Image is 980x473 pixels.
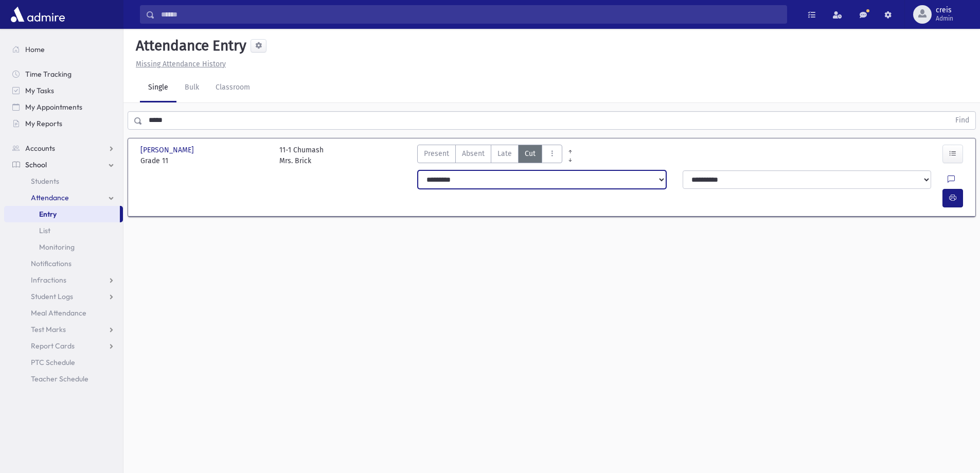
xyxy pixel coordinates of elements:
[25,144,55,153] span: Accounts
[4,321,123,338] a: Test Marks
[31,325,66,334] span: Test Marks
[25,86,54,95] span: My Tasks
[8,4,67,25] img: AdmirePro
[25,102,82,112] span: My Appointments
[140,145,196,155] span: [PERSON_NAME]
[25,160,47,169] span: School
[4,41,123,58] a: Home
[4,82,123,99] a: My Tasks
[949,112,975,129] button: Find
[4,189,123,206] a: Attendance
[4,239,123,255] a: Monitoring
[39,242,75,252] span: Monitoring
[176,74,207,102] a: Bulk
[936,6,953,14] span: creis
[31,374,88,383] span: Teacher Schedule
[31,341,75,351] span: Report Cards
[25,45,45,54] span: Home
[155,5,787,24] input: Search
[39,209,57,219] span: Entry
[31,275,66,285] span: Infractions
[424,148,449,159] span: Present
[4,173,123,189] a: Students
[497,148,512,159] span: Late
[31,259,72,268] span: Notifications
[4,156,123,173] a: School
[4,288,123,305] a: Student Logs
[4,115,123,132] a: My Reports
[4,371,123,387] a: Teacher Schedule
[31,292,73,301] span: Student Logs
[132,60,226,68] a: Missing Attendance History
[140,155,269,166] span: Grade 11
[25,69,72,79] span: Time Tracking
[31,308,86,318] span: Meal Attendance
[4,206,120,222] a: Entry
[31,177,59,186] span: Students
[25,119,62,128] span: My Reports
[4,222,123,239] a: List
[4,140,123,156] a: Accounts
[279,145,324,166] div: 11-1 Chumash Mrs. Brick
[136,60,226,68] u: Missing Attendance History
[462,148,485,159] span: Absent
[4,66,123,82] a: Time Tracking
[132,37,246,55] h5: Attendance Entry
[39,226,50,235] span: List
[207,74,258,102] a: Classroom
[936,14,953,23] span: Admin
[4,272,123,288] a: Infractions
[31,358,75,367] span: PTC Schedule
[140,74,176,102] a: Single
[4,99,123,115] a: My Appointments
[525,148,536,159] span: Cut
[4,354,123,371] a: PTC Schedule
[417,145,562,166] div: AttTypes
[4,338,123,354] a: Report Cards
[4,305,123,321] a: Meal Attendance
[31,193,69,202] span: Attendance
[4,255,123,272] a: Notifications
